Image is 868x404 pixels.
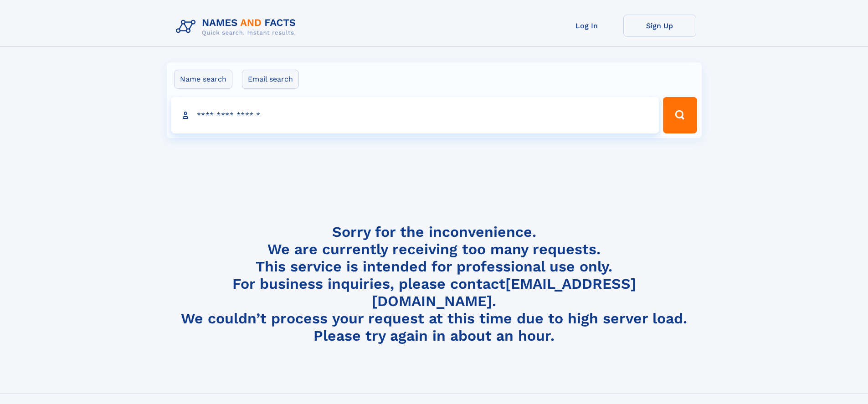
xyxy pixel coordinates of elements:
[623,15,696,37] a: Sign Up
[171,97,659,133] input: search input
[372,275,636,310] a: [EMAIL_ADDRESS][DOMAIN_NAME]
[242,70,299,89] label: Email search
[172,223,696,345] h4: Sorry for the inconvenience. We are currently receiving too many requests. This service is intend...
[172,15,303,39] img: Logo Names and Facts
[663,97,697,133] button: Search Button
[174,70,232,89] label: Name search
[550,15,623,37] a: Log In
